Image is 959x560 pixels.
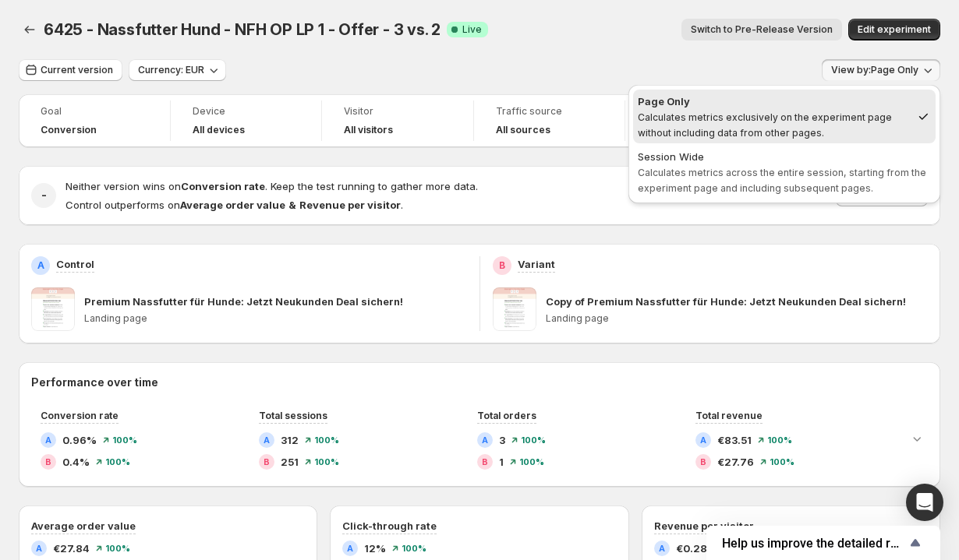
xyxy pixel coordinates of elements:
strong: Revenue per visitor [299,199,401,211]
button: Switch to Pre-Release Version [681,19,842,41]
img: Copy of Premium Nassfutter für Hunde: Jetzt Neukunden Deal sichern! [493,287,536,331]
button: Current version [19,59,122,81]
button: Back [19,19,41,41]
span: Help us improve the detailed report for A/B campaigns [722,536,906,551]
span: Calculates metrics across the entire session, starting from the experiment page and including sub... [638,167,926,194]
div: Page Only [638,93,911,109]
h3: Average order value [31,518,136,534]
span: 100 % [519,457,544,467]
p: Landing page [546,312,929,325]
h2: B [499,259,505,272]
h2: A [700,435,706,445]
strong: Average order value [180,199,285,211]
p: Premium Nassfutter für Hunde: Jetzt Neukunden Deal sichern! [84,294,403,309]
span: 100 % [112,435,137,445]
div: Session Wide [638,149,931,164]
p: Copy of Premium Nassfutter für Hunde: Jetzt Neukunden Deal sichern! [546,294,906,309]
span: View by: Page Only [831,64,918,76]
strong: & [288,199,296,211]
span: Total revenue [695,410,763,421]
h2: - [41,188,47,203]
h2: A [45,435,51,445]
h3: Click-through rate [342,518,437,534]
span: Visitor [344,105,451,118]
h2: A [37,259,44,272]
span: Control outperforms on . [65,199,403,211]
strong: Conversion rate [181,180,265,192]
h2: B [700,457,706,467]
span: 100 % [521,435,546,445]
span: 100 % [105,544,130,553]
h2: A [482,435,488,445]
span: €83.51 [717,432,752,448]
img: Premium Nassfutter für Hunde: Jetzt Neukunden Deal sichern! [31,287,75,331]
h2: B [482,457,488,467]
span: Live [462,23,482,36]
span: Conversion rate [41,410,119,421]
span: Conversion [41,124,97,136]
p: Landing page [84,312,467,325]
span: 100 % [105,457,130,467]
span: Current version [41,64,113,76]
h2: A [264,435,270,445]
span: €27.84 [53,541,90,556]
h2: A [347,544,353,553]
button: View by:Page Only [822,59,940,81]
span: 100 % [314,435,339,445]
button: Expand chart [906,428,928,449]
span: 100 % [402,544,426,553]
span: 0.96% [62,432,97,448]
span: 100 % [767,435,792,445]
span: 12% [364,541,386,556]
a: GoalConversion [41,104,148,138]
h3: Revenue per visitor [654,518,754,534]
span: 0.4% [62,454,90,470]
span: Currency: EUR [138,64,204,76]
span: Neither version wins on . Keep the test running to gather more data. [65,180,478,192]
p: Control [56,256,94,272]
h2: B [45,457,51,467]
span: Total orders [477,410,536,421]
button: Show survey - Help us improve the detailed report for A/B campaigns [722,534,925,552]
a: Traffic sourceAll sources [496,104,603,138]
span: Switch to Pre-Release Version [691,23,833,36]
h2: B [264,457,270,467]
span: 3 [499,432,505,448]
button: Currency: EUR [129,59,226,81]
h2: A [36,544,42,553]
span: Edit experiment [858,23,931,36]
button: Edit experiment [848,19,940,41]
span: €27.76 [717,454,754,470]
span: 251 [281,454,299,470]
span: 1 [499,454,504,470]
h4: All devices [193,124,245,136]
span: 312 [281,432,299,448]
h4: All visitors [344,124,393,136]
a: VisitorAll visitors [344,104,451,138]
h4: All sources [496,124,550,136]
span: 100 % [770,457,794,467]
span: 6425 - Nassfutter Hund - NFH OP LP 1 - Offer - 3 vs. 2 [44,20,441,39]
h2: Performance over time [31,375,928,390]
span: Total sessions [259,410,327,421]
span: €0.28 [676,541,707,556]
span: Device [193,105,300,118]
a: DeviceAll devices [193,104,300,138]
span: Goal [41,105,148,118]
span: Traffic source [496,105,603,118]
h2: A [659,544,665,553]
span: 100 % [314,457,339,467]
span: Calculates metrics exclusively on the experiment page without including data from other pages. [638,111,892,139]
div: Open Intercom Messenger [906,484,943,521]
p: Variant [518,256,555,272]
